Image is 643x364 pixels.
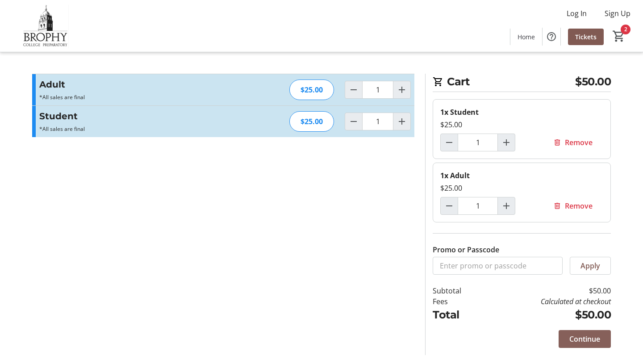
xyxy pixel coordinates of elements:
div: 1x Student [440,107,603,117]
input: Student Quantity [362,113,393,130]
button: Sign Up [597,6,638,21]
div: $25.00 [289,79,334,100]
div: 1x Adult [440,170,603,181]
div: $25.00 [440,119,603,130]
button: Decrement by one [345,113,362,130]
input: Adult Quantity [362,81,393,99]
span: *All sales are final [39,93,85,101]
button: Increment by one [498,134,515,151]
span: Home [518,32,535,42]
input: Adult Quantity [458,197,498,215]
h3: Adult [39,78,234,91]
td: $50.00 [484,307,611,323]
td: $50.00 [484,285,611,296]
span: Log In [567,8,587,19]
button: Increment by one [393,113,410,130]
a: Home [510,29,542,45]
span: Continue [569,334,600,344]
input: Enter promo or passcode [433,257,563,275]
td: Subtotal [433,285,484,296]
button: Remove [543,197,603,215]
span: Sign Up [605,8,630,19]
td: Fees [433,296,484,307]
a: Tickets [568,29,604,45]
button: Remove [543,134,603,151]
button: Log In [559,6,594,21]
button: Increment by one [393,81,410,98]
span: Tickets [575,32,597,42]
span: Remove [565,201,593,211]
div: $25.00 [440,183,603,193]
button: Decrement by one [441,197,458,214]
button: Decrement by one [441,134,458,151]
td: Calculated at checkout [484,296,611,307]
button: Continue [559,330,611,348]
label: Promo or Passcode [433,244,499,255]
td: Total [433,307,484,323]
img: Brophy College Preparatory 's Logo [5,4,85,48]
span: Remove [565,137,593,148]
button: Apply [570,257,611,275]
button: Cart [611,28,627,44]
div: $25.00 [289,111,334,132]
span: Apply [580,260,600,271]
button: Increment by one [498,197,515,214]
h2: Cart [433,74,611,92]
h3: Student [39,109,234,123]
input: Student Quantity [458,134,498,151]
span: *All sales are final [39,125,85,133]
span: $50.00 [575,74,611,90]
button: Help [543,28,560,46]
button: Decrement by one [345,81,362,98]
